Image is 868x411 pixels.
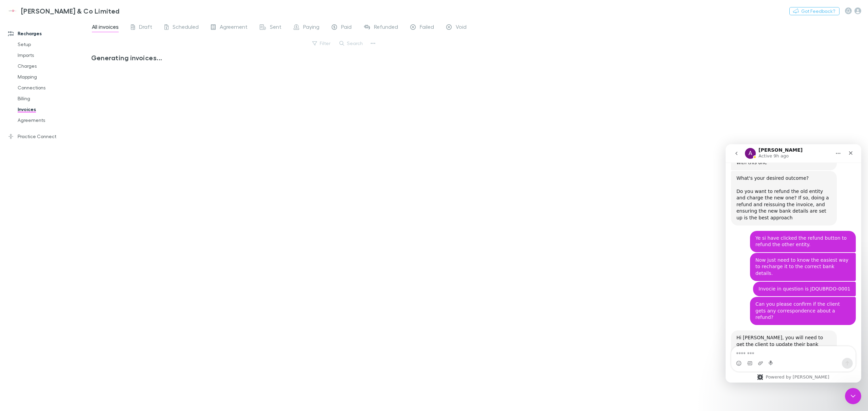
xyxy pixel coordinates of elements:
[3,3,124,19] a: [PERSON_NAME] & Co Limited
[21,216,27,222] button: Gif picker
[11,216,16,222] button: Emoji picker
[341,23,352,32] span: Paid
[43,216,48,222] button: Start recording
[5,186,111,241] div: Hi [PERSON_NAME], you will need to get the client to update their bank account from the agreement...
[173,23,199,32] span: Scheduled
[139,23,152,32] span: Draft
[845,388,861,404] iframe: Intercom live chat
[336,39,367,47] button: Search
[374,23,398,32] span: Refunded
[220,23,248,32] span: Agreement
[303,23,319,32] span: Paying
[6,202,130,214] textarea: Message…
[789,7,840,15] button: Got Feedback?
[11,93,97,104] a: Billing
[11,71,97,82] a: Mapping
[309,39,335,47] button: Filter
[11,104,97,115] a: Invoices
[420,23,434,32] span: Failed
[11,82,97,93] a: Connections
[726,144,861,383] iframe: Intercom live chat
[11,115,97,126] a: Agreements
[91,53,372,62] h3: Generating invoices...
[116,214,127,224] button: Send a message…
[11,50,97,61] a: Imports
[456,23,467,32] span: Void
[21,7,120,15] h3: [PERSON_NAME] & Co Limited
[32,216,38,222] button: Upload attachment
[11,190,106,237] div: Hi [PERSON_NAME], you will need to get the client to update their bank account from the agreement...
[92,23,119,32] span: All invoices
[7,7,18,15] img: Epplett & Co Limited's Logo
[11,61,97,71] a: Charges
[1,28,97,39] a: Recharges
[5,186,130,256] div: Alex says…
[11,39,97,50] a: Setup
[270,23,281,32] span: Sent
[1,131,97,142] a: Practice Connect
